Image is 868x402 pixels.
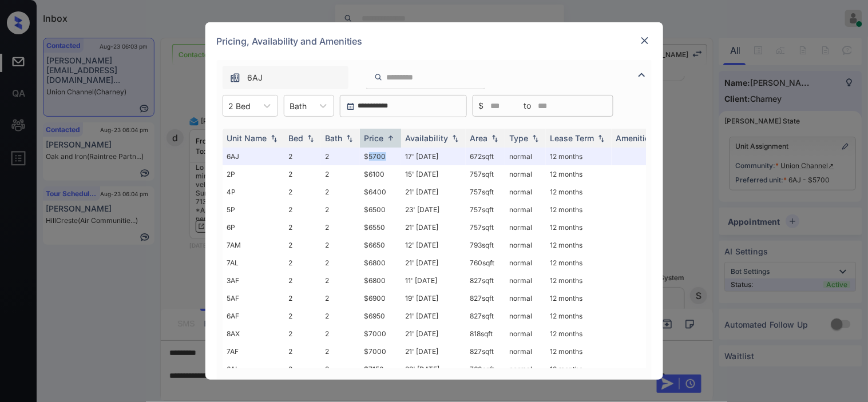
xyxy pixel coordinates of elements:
img: sorting [450,134,461,142]
td: 818 sqft [466,325,505,343]
td: normal [505,272,546,289]
div: Availability [406,133,449,143]
img: sorting [489,134,501,142]
td: 2 [321,307,360,325]
td: 2 [321,218,360,236]
td: 827 sqft [466,307,505,325]
td: 12 months [546,165,612,183]
div: Bath [326,133,343,143]
td: 12' [DATE] [401,236,466,254]
img: sorting [530,134,541,142]
td: 23' [DATE] [401,360,466,378]
td: normal [505,201,546,218]
td: 2 [321,165,360,183]
td: normal [505,254,546,272]
td: $7000 [360,343,401,360]
td: normal [505,325,546,343]
td: 19' [DATE] [401,289,466,307]
td: $6800 [360,254,401,272]
td: 757 sqft [466,183,505,201]
td: 21' [DATE] [401,325,466,343]
td: 2 [284,343,321,360]
td: 15' [DATE] [401,165,466,183]
td: 12 months [546,289,612,307]
span: to [524,99,532,112]
td: 827 sqft [466,343,505,360]
span: $ [479,99,484,112]
div: Price [364,133,384,143]
td: 21' [DATE] [401,183,466,201]
td: normal [505,343,546,360]
td: 12 months [546,183,612,201]
td: 7AF [223,343,284,360]
td: 2 [321,343,360,360]
td: 827 sqft [466,289,505,307]
td: 827 sqft [466,272,505,289]
td: 2 [321,183,360,201]
td: 2 [284,148,321,165]
td: 2 [321,148,360,165]
img: sorting [344,134,355,142]
img: close [639,35,651,46]
img: sorting [305,134,316,142]
td: 12 months [546,148,612,165]
img: sorting [385,134,397,142]
img: icon-zuma [374,72,383,82]
td: 2 [284,218,321,236]
td: 6AF [223,307,284,325]
td: 2 [321,325,360,343]
div: Area [470,133,488,143]
td: 2 [284,165,321,183]
td: 2P [223,165,284,183]
td: $6400 [360,183,401,201]
img: sorting [268,134,280,142]
span: 6AJ [248,71,263,84]
td: 757 sqft [466,165,505,183]
td: 760 sqft [466,254,505,272]
td: 2 [284,307,321,325]
td: 11' [DATE] [401,272,466,289]
td: 12 months [546,218,612,236]
td: normal [505,165,546,183]
td: 12 months [546,307,612,325]
td: 3AF [223,272,284,289]
img: icon-zuma [635,68,649,82]
td: 757 sqft [466,201,505,218]
td: 2 [321,360,360,378]
div: Amenities [616,133,655,143]
td: 2 [284,236,321,254]
td: 23' [DATE] [401,201,466,218]
td: 6AL [223,360,284,378]
td: 2 [321,236,360,254]
div: Bed [289,133,304,143]
td: 5AF [223,289,284,307]
td: normal [505,148,546,165]
td: $7150 [360,360,401,378]
td: 21' [DATE] [401,218,466,236]
div: Unit Name [227,133,267,143]
div: Lease Term [550,133,594,143]
td: 21' [DATE] [401,307,466,325]
td: 12 months [546,254,612,272]
td: 2 [284,360,321,378]
td: $5700 [360,148,401,165]
td: 2 [284,201,321,218]
td: 2 [284,272,321,289]
td: 2 [321,201,360,218]
td: 760 sqft [466,360,505,378]
td: 17' [DATE] [401,148,466,165]
td: $6800 [360,272,401,289]
img: icon-zuma [229,72,241,83]
td: 12 months [546,272,612,289]
td: normal [505,236,546,254]
td: $6500 [360,201,401,218]
td: 5P [223,201,284,218]
td: normal [505,307,546,325]
td: normal [505,183,546,201]
td: 6P [223,218,284,236]
td: normal [505,360,546,378]
td: 2 [284,325,321,343]
td: $7000 [360,325,401,343]
td: 12 months [546,360,612,378]
td: 672 sqft [466,148,505,165]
